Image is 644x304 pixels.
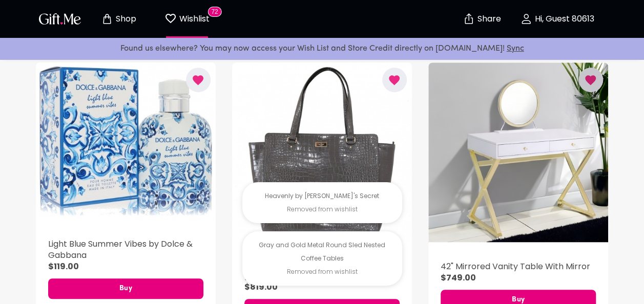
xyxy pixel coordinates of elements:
img: GiftMe Logo [37,11,83,26]
button: GiftMe Logo [36,13,84,25]
p: Share [475,15,501,24]
p: Heavenly by [PERSON_NAME]'s Secret [250,189,395,203]
button: Share [464,1,500,37]
div: 42" Mirrored Vanity Table With Mirror [428,62,608,244]
h5: Light Blue Summer Vibes by Dolce & Gabbana [48,238,203,261]
div: Kate Spade Chic Elissa Gray Leather Handbag [232,62,412,242]
p: Hi, Guest 80613 [532,15,594,24]
span: 72 [207,7,221,17]
button: Buy [48,278,203,299]
p: Gray and Gold Metal Round Sled Nested Coffee Tables [250,238,395,265]
a: Sync [507,45,524,53]
p: Found us elsewhere? You may now access your Wish List and Store Credit directly on [DOMAIN_NAME]! [8,42,636,55]
p: Wishlist [177,12,210,26]
span: Buy [48,283,203,294]
h5: 42" Mirrored Vanity Table With Mirror [441,261,596,272]
p: $749.00 [441,272,596,284]
p: Shop [113,15,136,24]
button: Wishlist page [159,3,215,35]
button: Hi, Guest 80613 [506,3,608,35]
p: Removed from wishlist [250,203,395,216]
p: $119.00 [48,261,203,272]
img: secure [463,13,475,25]
p: Removed from wishlist [250,265,395,278]
div: Light Blue Summer Vibes by Dolce & Gabbana [36,62,216,221]
button: Store page [90,3,147,35]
